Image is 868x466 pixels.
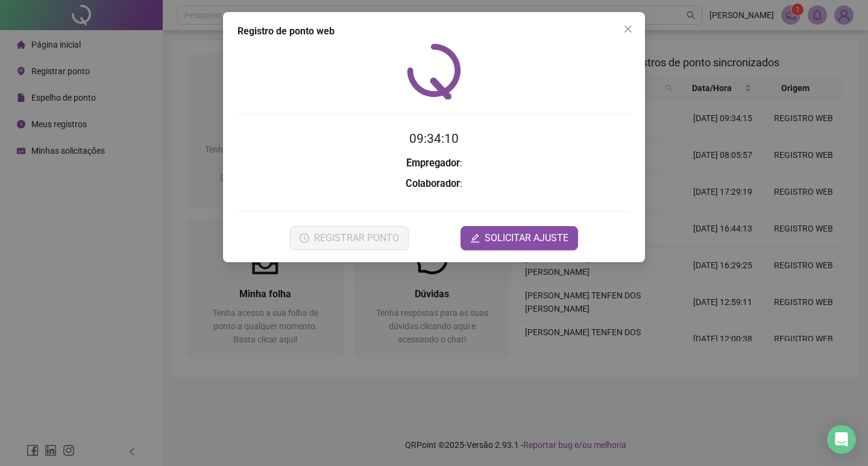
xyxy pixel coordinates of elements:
span: close [623,24,633,34]
span: edit [470,233,480,243]
time: 09:34:10 [409,131,459,146]
button: REGISTRAR PONTO [290,226,409,250]
div: Registro de ponto web [237,24,631,39]
h3: : [237,176,631,192]
div: Open Intercom Messenger [827,425,856,454]
strong: Empregador [406,157,460,169]
img: QRPoint [407,43,461,99]
strong: Colaborador [406,178,460,189]
h3: : [237,156,631,171]
span: SOLICITAR AJUSTE [485,231,568,245]
button: editSOLICITAR AJUSTE [461,226,578,250]
button: Close [618,19,638,39]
